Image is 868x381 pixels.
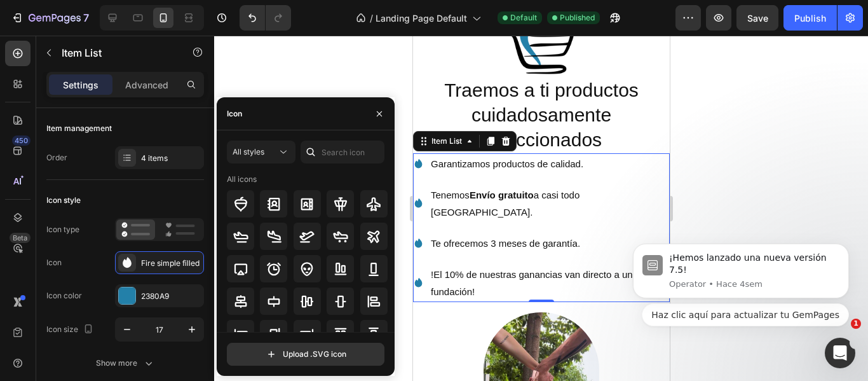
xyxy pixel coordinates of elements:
span: 1 [851,319,861,329]
button: Save [736,5,778,31]
div: Show more [96,357,155,370]
div: Icon [46,257,62,268]
p: Settings [63,78,98,92]
button: All styles [227,141,295,163]
span: Landing Page Default [376,11,467,25]
div: Fire simple filled [141,258,201,269]
div: Item management [46,123,112,134]
div: Beta [10,233,31,243]
div: Icon style [46,195,81,206]
iframe: Intercom notifications mensaje [614,214,868,347]
span: / [370,11,373,25]
p: Item List [62,45,170,60]
iframe: Intercom live chat [825,338,855,368]
span: Save [747,13,768,24]
button: Publish [783,5,837,31]
p: Advanced [125,78,168,92]
div: Icon color [46,290,82,301]
span: Default [510,12,537,24]
span: All styles [233,147,264,156]
div: Upload .SVG icon [265,348,346,361]
div: Undo/Redo [240,5,291,31]
button: Upload .SVG icon [227,343,384,366]
button: Show more [46,352,204,375]
input: Search icon [301,141,384,163]
div: 4 items [141,153,201,164]
p: 7 [83,10,89,25]
div: Icon type [46,224,79,235]
div: Order [46,152,67,163]
div: Icon size [46,321,96,338]
span: Published [560,12,595,24]
div: All icons [227,174,257,185]
iframe: Design area [413,36,670,381]
button: 7 [5,5,95,31]
div: 450 [12,135,31,146]
div: 2380A9 [141,291,201,302]
div: Icon [227,108,242,120]
div: Publish [794,11,826,25]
